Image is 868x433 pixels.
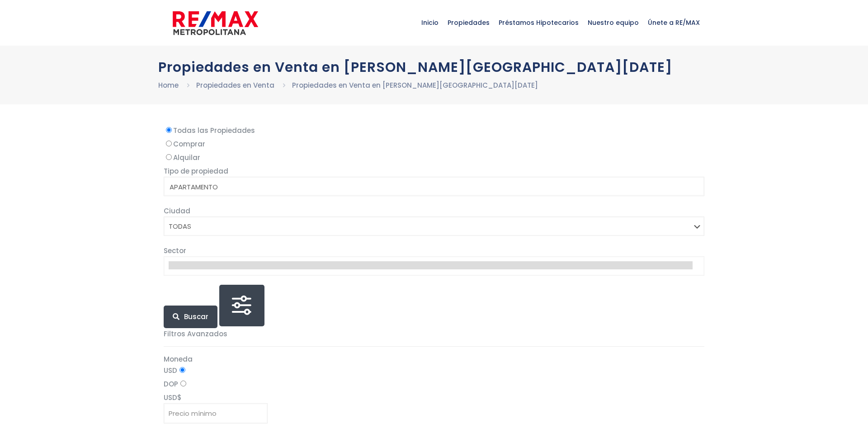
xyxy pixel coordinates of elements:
label: Comprar [164,138,704,150]
p: Filtros Avanzados [164,328,704,339]
input: DOP [180,381,186,386]
a: Propiedades en Venta en [PERSON_NAME][GEOGRAPHIC_DATA][DATE] [292,80,538,90]
span: Préstamos Hipotecarios [494,9,583,36]
h1: Propiedades en Venta en [PERSON_NAME][GEOGRAPHIC_DATA][DATE] [158,59,710,75]
img: remax-metropolitana-logo [173,9,258,37]
span: Tipo de propiedad [164,166,228,176]
a: Home [158,80,179,90]
a: Propiedades en Venta [196,80,274,90]
span: Moneda [164,354,193,364]
span: USD [164,393,177,402]
option: APARTAMENTO [169,182,693,193]
label: USD [164,365,704,376]
span: Propiedades [443,9,494,36]
input: Alquilar [166,154,172,160]
label: Todas las Propiedades [164,125,704,136]
label: Alquilar [164,152,704,163]
input: Todas las Propiedades [166,127,172,133]
button: Buscar [164,306,217,328]
span: Nuestro equipo [583,9,643,36]
span: Únete a RE/MAX [643,9,704,36]
input: Comprar [166,141,172,146]
span: Sector [164,246,186,255]
input: USD [179,367,185,373]
input: Precio mínimo [164,403,268,424]
div: $ [164,392,704,424]
span: Inicio [417,9,443,36]
span: Ciudad [164,206,190,216]
option: CASA [169,193,693,203]
label: DOP [164,378,704,390]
